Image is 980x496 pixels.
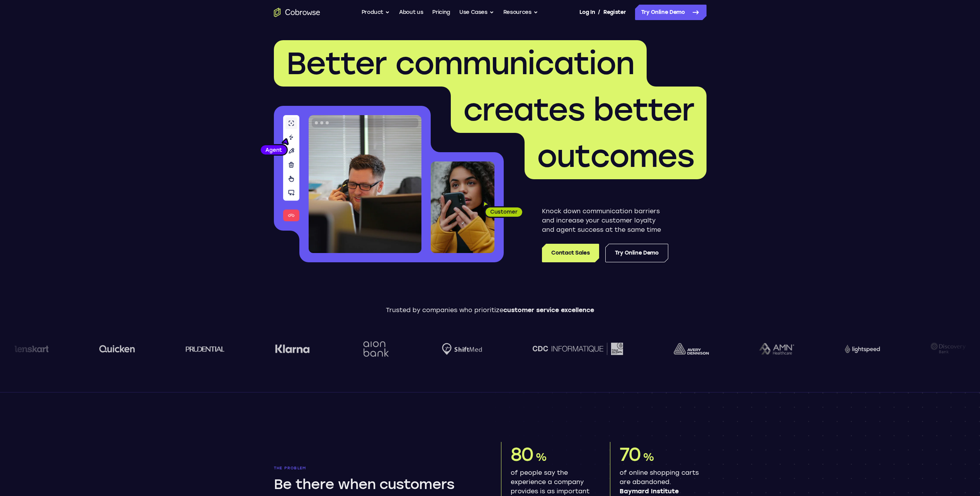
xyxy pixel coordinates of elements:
[362,5,390,20] button: Product
[620,443,641,465] span: 70
[503,306,594,314] span: customer service excellence
[442,343,482,355] img: Shiftmed
[360,333,391,365] img: Aion Bank
[537,138,694,175] span: outcomes
[274,8,320,17] a: Go to the home page
[673,343,708,355] img: avery-dennison
[99,343,134,355] img: quicken
[459,5,494,20] button: Use Cases
[535,450,547,464] span: %
[620,468,700,496] p: of online shopping carts are abandoned.
[503,5,538,20] button: Resources
[635,5,707,20] a: Try Online Demo
[185,346,224,352] img: prudential
[463,91,694,128] span: creates better
[275,344,309,353] img: Klarna
[286,45,634,82] span: Better communication
[532,343,623,355] img: CDC Informatique
[274,466,479,471] p: The problem
[432,5,450,20] a: Pricing
[598,8,600,17] span: /
[511,443,534,465] span: 80
[620,487,700,496] span: Baymard Institute
[603,5,626,20] a: Register
[309,115,421,253] img: A customer support agent talking on the phone
[579,5,595,20] a: Log In
[399,5,423,20] a: About us
[643,450,654,464] span: %
[759,343,794,355] img: AMN Healthcare
[431,161,494,253] img: A customer holding their phone
[542,244,599,262] a: Contact Sales
[542,207,668,234] p: Knock down communication barriers and increase your customer loyalty and agent success at the sam...
[605,244,668,262] a: Try Online Demo
[844,345,879,353] img: Lightspeed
